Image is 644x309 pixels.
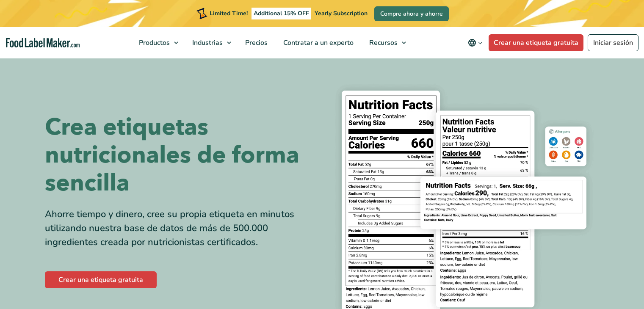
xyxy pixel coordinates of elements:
[185,27,235,58] a: Industrias
[190,38,224,47] span: Industrias
[45,207,316,249] div: Ahorre tiempo y dinero, cree su propia etiqueta en minutos utilizando nuestra base de datos de má...
[374,6,449,21] a: Compre ahora y ahorre
[252,8,311,19] span: Additional 15% OFF
[362,27,410,58] a: Recursos
[462,34,489,51] button: Change language
[489,34,583,51] a: Crear una etiqueta gratuita
[210,9,248,17] span: Limited Time!
[315,9,368,17] span: Yearly Subscription
[136,38,171,47] span: Productos
[6,38,80,48] a: Food Label Maker homepage
[281,38,354,47] span: Contratar a un experto
[276,27,359,58] a: Contratar a un experto
[588,34,638,51] a: Iniciar sesión
[131,27,182,58] a: Productos
[367,38,398,47] span: Recursos
[45,271,157,288] a: Crear una etiqueta gratuita
[45,113,316,197] h1: Crea etiquetas nutricionales de forma sencilla
[238,27,274,58] a: Precios
[243,38,268,47] span: Precios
